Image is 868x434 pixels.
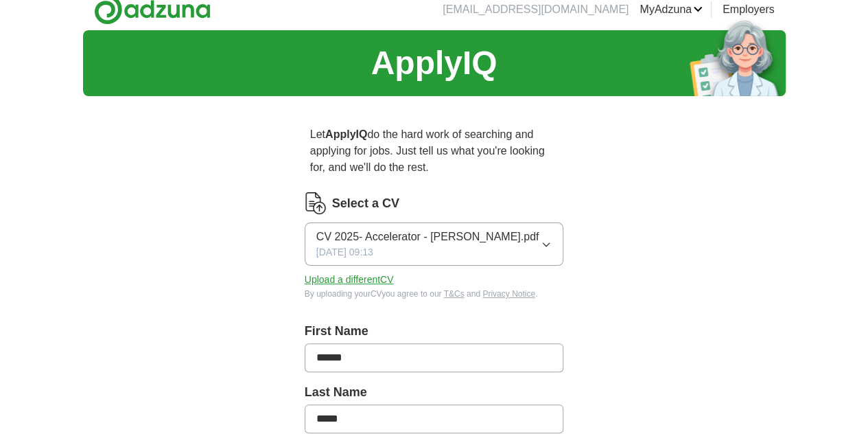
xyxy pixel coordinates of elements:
label: First Name [305,322,564,341]
a: Employers [723,1,775,18]
a: T&Cs [444,289,465,299]
p: Let do the hard work of searching and applying for jobs. Just tell us what you're looking for, an... [305,121,564,181]
h1: ApplyIQ [371,38,497,88]
img: CV Icon [305,192,327,214]
button: CV 2025- Accelerator - [PERSON_NAME].pdf[DATE] 09:13 [305,222,564,266]
span: CV 2025- Accelerator - [PERSON_NAME].pdf [316,229,539,245]
a: Privacy Notice [482,289,535,299]
button: Upload a differentCV [305,273,394,287]
a: MyAdzuna [640,1,703,18]
div: By uploading your CV you agree to our and . [305,288,564,300]
label: Last Name [305,383,564,402]
strong: ApplyIQ [325,128,367,140]
li: [EMAIL_ADDRESS][DOMAIN_NAME] [443,1,629,18]
span: [DATE] 09:13 [316,245,373,260]
label: Select a CV [332,194,399,213]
